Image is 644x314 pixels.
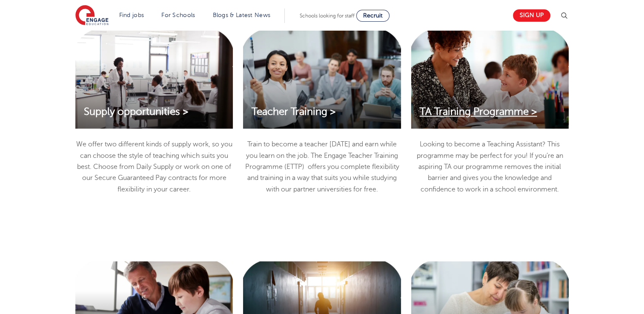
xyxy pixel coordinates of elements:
[363,12,383,19] span: Recruit
[84,106,189,117] span: Supply opportunities >
[356,10,389,22] a: Recruit
[300,13,355,19] span: Schools looking for staff
[252,106,336,117] span: Teacher Training >
[119,12,144,18] a: Find jobs
[513,9,550,22] a: Sign up
[411,106,546,118] a: TA Training Programme >
[243,139,401,194] p: Train to become a teacher [DATE] and earn while you learn on the job. The Engage Teacher Training...
[75,106,197,118] a: Supply opportunities >
[213,12,271,18] a: Blogs & Latest News
[76,140,232,193] span: We offer two different kinds of supply work, so you can choose the style of teaching which suits ...
[161,12,195,18] a: For Schools
[411,139,569,194] p: Looking to become a Teaching Assistant? This programme may be perfect for you! If you’re an aspir...
[420,106,537,117] span: TA Training Programme >
[75,5,109,26] img: Engage Education
[243,106,344,118] a: Teacher Training >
